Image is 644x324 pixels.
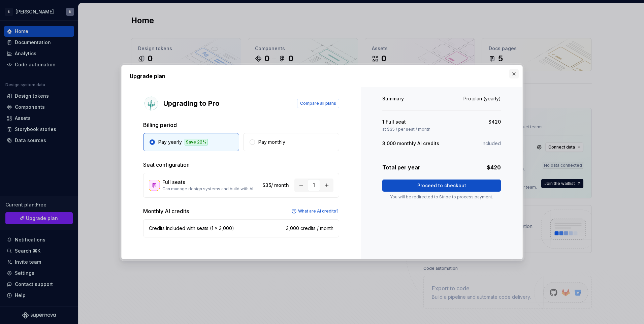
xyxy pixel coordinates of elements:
p: Monthly AI credits [143,207,189,215]
p: 3,000 credits / month [286,225,333,232]
span: Proceed to checkout [417,182,466,189]
p: Total per year [382,163,420,171]
p: What are AI credits? [298,208,339,214]
button: Pay yearlySave 22% [143,133,239,151]
div: Save 22% [185,139,208,145]
p: $35 / month [262,182,289,189]
p: You will be redirected to Stripe to process payment. [382,194,501,200]
p: Billing period [143,121,339,129]
p: at $35 / per seat / month [382,127,430,132]
p: Full seats [162,179,260,186]
h2: Upgrade plan [130,72,514,80]
button: Proceed to checkout [382,180,501,192]
p: 3,000 monthly AI credits [382,140,439,147]
p: Can manage design systems and build with AI [162,186,260,192]
p: Pro plan (yearly) [463,95,501,102]
p: $420 [487,163,501,171]
p: Upgrading to Pro [163,99,220,108]
span: Compare all plans [300,101,336,106]
p: 1 Full seat [382,119,406,125]
div: 1 [308,179,320,191]
p: Credits included with seats (1 x 3,000) [149,225,234,232]
button: Compare all plans [297,99,339,108]
p: Included [482,140,501,147]
p: Pay monthly [258,139,285,145]
p: Seat configuration [143,161,339,169]
button: Pay monthly [243,133,339,151]
p: Pay yearly [158,139,182,145]
p: Summary [382,95,404,102]
p: $420 [488,119,501,125]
